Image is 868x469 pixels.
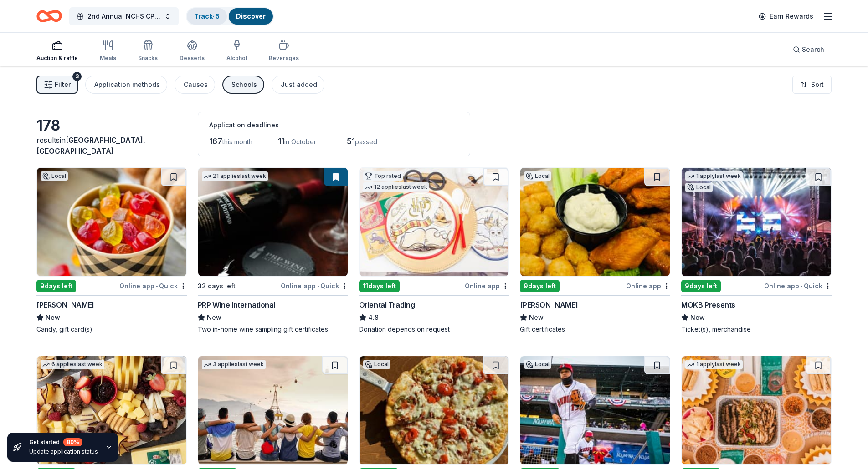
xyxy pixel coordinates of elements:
[520,299,578,310] div: [PERSON_NAME]
[681,299,735,310] div: MOKB Presents
[226,55,247,62] div: Alcohol
[138,55,158,62] div: Snacks
[272,76,324,94] button: Just added
[681,325,832,334] div: Ticket(s), merchandise
[281,79,317,90] div: Just added
[278,136,284,146] span: 11
[100,36,116,66] button: Meals
[685,360,743,369] div: 1 apply last week
[222,76,264,94] button: Schools
[198,168,348,276] img: Image for PRP Wine International
[29,448,98,455] div: Update application status
[520,280,560,292] div: 9 days left
[222,138,252,146] span: this month
[685,183,713,192] div: Local
[36,299,94,310] div: [PERSON_NAME]
[46,312,60,323] span: New
[36,325,187,334] div: Candy, gift card(s)
[792,76,832,94] button: Sort
[180,36,205,66] button: Desserts
[175,76,215,94] button: Causes
[94,79,160,90] div: Application methods
[63,438,82,446] div: 80 %
[359,280,400,292] div: 11 days left
[36,136,145,156] span: [GEOGRAPHIC_DATA], [GEOGRAPHIC_DATA]
[359,167,509,334] a: Image for Oriental TradingTop rated12 applieslast week11days leftOnline appOriental Trading4.8Don...
[363,171,403,181] div: Top rated
[209,136,222,146] span: 167
[87,11,160,22] span: 2nd Annual NCHS CPO Trivia Night & Silent Auction
[72,72,82,81] div: 3
[55,79,71,90] span: Filter
[194,12,220,20] a: Track· 5
[355,138,377,146] span: passed
[524,360,551,369] div: Local
[41,171,68,181] div: Local
[231,79,257,90] div: Schools
[359,299,415,310] div: Oriental Trading
[690,312,705,323] span: New
[682,356,831,464] img: Image for Chuy's Tex-Mex
[119,280,187,292] div: Online app Quick
[520,325,670,334] div: Gift certificates
[85,76,167,94] button: Application methods
[202,360,266,369] div: 3 applies last week
[37,356,186,464] img: Image for Gordon Food Service Store
[347,136,355,146] span: 51
[681,280,721,292] div: 9 days left
[198,281,236,292] div: 32 days left
[36,116,187,135] div: 178
[520,168,670,276] img: Image for Muldoon's
[363,182,429,192] div: 12 applies last week
[363,360,390,369] div: Local
[685,171,743,181] div: 1 apply last week
[226,36,247,66] button: Alcohol
[281,280,348,292] div: Online app Quick
[529,312,544,323] span: New
[100,55,116,62] div: Meals
[207,312,221,323] span: New
[198,299,275,310] div: PRP Wine International
[202,171,268,181] div: 21 applies last week
[811,79,824,90] span: Sort
[269,36,299,66] button: Beverages
[36,280,76,292] div: 9 days left
[520,356,670,464] img: Image for Indianapolis Indians
[41,360,104,369] div: 6 applies last week
[198,167,348,334] a: Image for PRP Wine International21 applieslast week32 days leftOnline app•QuickPRP Wine Internati...
[284,138,316,146] span: in October
[184,79,208,90] div: Causes
[36,135,187,156] div: results
[209,120,459,131] div: Application deadlines
[626,280,670,292] div: Online app
[317,282,319,290] span: •
[801,282,802,290] span: •
[198,325,348,334] div: Two in-home wine sampling gift certificates
[180,55,205,62] div: Desserts
[520,167,670,334] a: Image for Muldoon'sLocal9days leftOnline app[PERSON_NAME]NewGift certificates
[69,7,179,25] button: 2nd Annual NCHS CPO Trivia Night & Silent Auction
[37,168,186,276] img: Image for Albanese
[36,76,78,94] button: Filter3
[36,5,62,27] a: Home
[138,36,158,66] button: Snacks
[465,280,509,292] div: Online app
[360,168,509,276] img: Image for Oriental Trading
[36,136,145,156] span: in
[36,36,78,66] button: Auction & raffle
[156,282,158,290] span: •
[764,280,832,292] div: Online app Quick
[786,40,832,59] button: Search
[802,44,824,55] span: Search
[269,55,299,62] div: Beverages
[360,356,509,464] img: Image for Jockamo Upper Crust Pizza
[36,167,187,334] a: Image for AlbaneseLocal9days leftOnline app•Quick[PERSON_NAME]NewCandy, gift card(s)
[236,12,266,20] a: Discover
[524,171,551,181] div: Local
[186,7,274,25] button: Track· 5Discover
[368,312,379,323] span: 4.8
[359,325,509,334] div: Donation depends on request
[682,168,831,276] img: Image for MOKB Presents
[198,356,348,464] img: Image for Let's Roam
[753,8,819,25] a: Earn Rewards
